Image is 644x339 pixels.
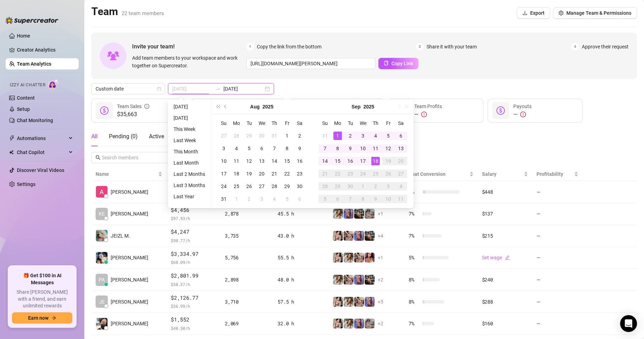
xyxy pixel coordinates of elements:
div: 23 [295,169,304,178]
button: Choose a month [352,100,361,114]
span: Manage Team & Permissions [566,10,631,16]
span: Share it with your team [427,43,477,51]
div: 8 [283,144,291,153]
span: $35,663 [117,110,149,119]
span: 3 [571,43,579,51]
div: 2 [245,195,253,203]
div: 27 [397,169,405,178]
span: arrow-right [51,315,56,320]
button: Export [517,7,550,19]
td: 2025-10-03 [382,180,395,193]
td: 2025-09-03 [357,129,369,142]
td: 2025-09-06 [395,129,407,142]
td: 2025-08-25 [230,180,243,193]
td: 2025-08-30 [293,180,306,193]
div: 24 [359,169,367,178]
div: 21 [321,169,329,178]
span: exclamation-circle [520,112,526,117]
th: We [357,117,369,129]
div: 12 [384,144,392,153]
div: 14 [321,157,329,165]
li: This Month [171,147,208,156]
div: 16 [295,157,304,165]
button: Choose a year [363,100,374,114]
li: Last Week [171,136,208,145]
div: All [91,132,98,141]
div: 18 [232,169,241,178]
img: Ava [344,209,353,219]
div: 26 [245,182,253,191]
th: Su [319,117,331,129]
span: Name [96,170,157,178]
td: 2025-08-13 [255,155,268,167]
div: 2 [346,132,354,140]
td: 2025-09-19 [382,155,395,167]
td: 2025-08-02 [293,129,306,142]
td: 2025-07-30 [255,129,268,142]
input: Start date [172,85,212,93]
button: Choose a year [262,100,273,114]
th: Sa [293,117,306,129]
div: 6 [258,144,266,153]
td: 2025-08-16 [293,155,306,167]
button: Earn nowarrow-right [12,312,72,324]
div: 6 [397,132,405,140]
span: [PERSON_NAME] [111,210,148,218]
span: to [215,86,221,92]
img: Paige [344,297,353,307]
span: Salary [482,171,496,177]
img: Ava [365,231,375,241]
td: 2025-09-24 [357,167,369,180]
div: 8 [333,144,342,153]
div: 5 [321,195,329,203]
div: 19 [245,169,253,178]
li: Last Year [171,192,208,201]
td: 2025-09-16 [344,155,357,167]
img: Alexicon Ortiag… [96,186,108,198]
div: 22 [333,169,342,178]
span: copy [384,61,389,66]
div: 31 [270,132,279,140]
td: 2025-10-07 [344,193,357,205]
td: 2025-09-10 [357,142,369,155]
li: [DATE] [171,114,208,122]
div: 20 [397,157,405,165]
div: 8 [359,195,367,203]
img: JEIZL MALLARI [96,230,108,241]
div: 31 [321,132,329,140]
div: 7 [346,195,354,203]
div: 4 [371,132,380,140]
div: 4 [232,144,241,153]
img: Anna [344,231,353,241]
td: 2025-09-12 [382,142,395,155]
div: 4 [270,195,279,203]
a: Chat Monitoring [17,118,53,123]
th: Sa [395,117,407,129]
td: 2025-08-31 [217,193,230,205]
td: 2025-07-29 [243,129,255,142]
div: Pending ( 0 ) [109,132,138,141]
td: 2025-08-28 [268,180,281,193]
div: 6 [295,195,304,203]
img: Paige [333,275,343,285]
div: 27 [220,132,228,140]
span: thunderbolt [9,135,15,141]
td: 2025-09-22 [331,167,344,180]
td: 2025-09-30 [344,180,357,193]
th: Th [369,117,382,129]
td: 2025-10-01 [357,180,369,193]
img: Paige [344,319,353,328]
td: 2025-08-09 [293,142,306,155]
div: 13 [397,144,405,153]
img: Jenna [333,319,343,328]
td: 2025-08-21 [268,167,281,180]
td: 2025-08-18 [230,167,243,180]
span: KE [99,210,105,218]
div: 28 [232,132,241,140]
div: 1 [232,195,241,203]
td: 2025-08-29 [281,180,293,193]
div: 27 [258,182,266,191]
img: Paige [333,209,343,219]
span: $4,456 [171,206,216,214]
div: 17 [359,157,367,165]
